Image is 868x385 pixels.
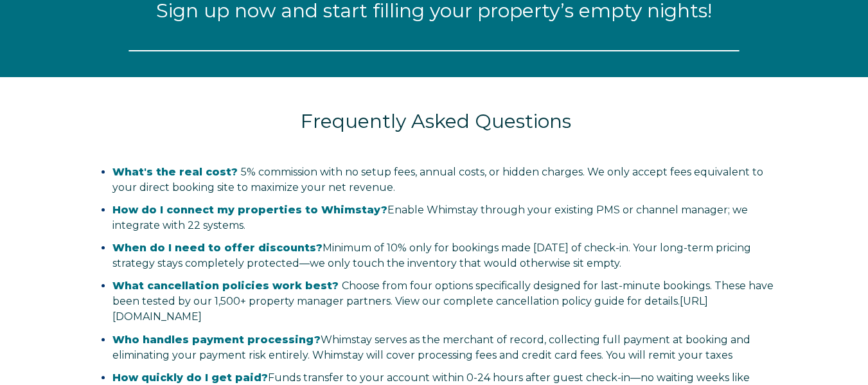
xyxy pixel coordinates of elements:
span: Minimum of 10% [323,242,407,254]
span: only for bookings made [DATE] of check-in. Your long-term pricing strategy stays completely prote... [112,242,751,269]
strong: How quickly do I get paid? [112,372,268,384]
span: 5% commission with no setup fees, annual costs, or hidden charges. We only accept fees equivalent... [112,166,763,193]
span: Choose from four options specifically designed for last-minute bookings. These have been tested b... [112,280,774,323]
span: Whimstay serves as the merchant of record, collecting full payment at booking and eliminating you... [112,334,750,361]
span: Enable Whimstay through your existing PMS or channel manager; we integrate with 22 systems. [112,204,748,231]
span: What cancellation policies work best? [112,280,339,292]
strong: How do I connect my properties to Whimstay? [112,204,387,216]
span: What's the real cost? [112,166,238,178]
strong: When do I need to offer discounts? [112,242,323,254]
span: Frequently Asked Questions [301,109,571,133]
strong: Who handles payment processing? [112,334,321,346]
